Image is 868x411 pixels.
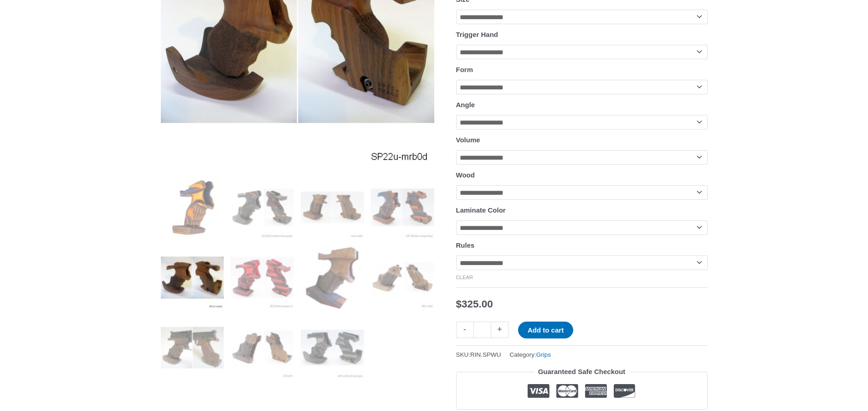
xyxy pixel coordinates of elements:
[456,66,473,73] label: Form
[371,246,434,309] img: Rink Sport Pistol Grip
[161,246,224,309] img: Rink Grip for Sport Pistol - Image 5
[456,275,473,280] a: Clear options
[518,322,573,338] button: Add to cart
[456,349,501,360] span: SKU:
[509,349,551,360] span: Category:
[456,101,475,109] label: Angle
[231,316,294,380] img: Rink Grip for Sport Pistol - Image 10
[161,316,224,380] img: Rink Grip for Sport Pistol - Image 9
[301,176,364,239] img: Rink Grip for Sport Pistol - Image 3
[456,298,493,310] bdi: 325.00
[491,322,508,338] a: +
[473,322,491,338] input: Product quantity
[456,206,506,214] label: Laminate Color
[161,176,224,239] img: Rink Grip for Sport Pistol
[231,246,294,309] img: Rink Grip for Sport Pistol - Image 6
[456,322,473,338] a: -
[231,176,294,239] img: Rink Grip for Sport Pistol - Image 2
[456,241,475,249] label: Rules
[536,351,551,358] a: Grips
[534,365,629,378] legend: Guaranteed Safe Checkout
[301,316,364,380] img: Rink Grip for Sport Pistol - Image 11
[470,351,501,358] span: RIN.SPWU
[456,171,475,179] label: Wood
[456,298,462,310] span: $
[301,246,364,309] img: Rink Grip for Sport Pistol - Image 7
[456,31,498,38] label: Trigger Hand
[371,176,434,239] img: Rink Grip for Sport Pistol - Image 4
[456,136,480,144] label: Volume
